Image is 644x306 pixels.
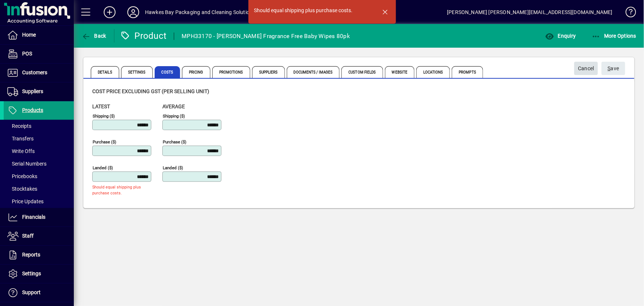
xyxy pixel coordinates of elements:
[4,283,74,302] a: Support
[98,6,121,19] button: Add
[7,186,37,192] span: Stocktakes
[155,66,180,78] span: Costs
[80,29,108,42] button: Back
[416,66,450,78] span: Locations
[121,6,145,19] button: Profile
[121,66,153,78] span: Settings
[7,198,44,204] span: Price Updates
[22,88,43,94] span: Suppliers
[608,62,619,75] span: ave
[7,161,47,167] span: Serial Numbers
[385,66,415,78] span: Website
[7,136,34,142] span: Transfers
[182,30,350,42] div: MPH33170 - [PERSON_NAME] Fragrance Free Baby Wipes 80pk
[212,66,250,78] span: Promotions
[4,145,74,157] a: Write Offs
[592,33,637,39] span: More Options
[74,29,114,42] app-page-header-button: Back
[4,157,74,170] a: Serial Numbers
[4,26,74,44] a: Home
[4,183,74,195] a: Stocktakes
[163,113,185,119] mat-label: Shipping ($)
[22,289,41,295] span: Support
[22,214,45,220] span: Financials
[22,233,34,239] span: Staff
[4,82,74,101] a: Suppliers
[543,29,578,42] button: Enquiry
[620,1,635,25] a: Knowledge Base
[4,208,74,227] a: Financials
[93,165,113,170] mat-label: Landed ($)
[4,120,74,132] a: Receipts
[4,246,74,264] a: Reports
[4,132,74,145] a: Transfers
[4,64,74,82] a: Customers
[7,123,31,129] span: Receipts
[92,88,209,94] span: Cost price excluding GST (per selling unit)
[341,66,383,78] span: Custom Fields
[7,173,37,179] span: Pricebooks
[4,45,74,63] a: POS
[578,62,594,75] span: Cancel
[163,139,186,144] mat-label: Purchase ($)
[22,51,32,57] span: POS
[574,62,598,75] button: Cancel
[4,265,74,283] a: Settings
[4,227,74,245] a: Staff
[162,103,185,109] span: Average
[22,271,41,276] span: Settings
[93,113,115,119] mat-label: Shipping ($)
[91,66,119,78] span: Details
[287,66,340,78] span: Documents / Images
[145,6,255,18] div: Hawkes Bay Packaging and Cleaning Solutions
[22,69,47,75] span: Customers
[182,66,210,78] span: Pricing
[22,252,40,258] span: Reports
[7,148,35,154] span: Write Offs
[447,6,613,18] div: [PERSON_NAME] [PERSON_NAME][EMAIL_ADDRESS][DOMAIN_NAME]
[82,33,106,39] span: Back
[608,65,611,71] span: S
[22,32,36,38] span: Home
[252,66,285,78] span: Suppliers
[452,66,483,78] span: Prompts
[590,29,638,42] button: More Options
[602,62,625,75] button: Save
[120,30,167,42] div: Product
[545,33,576,39] span: Enquiry
[92,103,110,109] span: Latest
[4,195,74,208] a: Price Updates
[93,139,116,144] mat-label: Purchase ($)
[22,107,43,113] span: Products
[163,165,183,170] mat-label: Landed ($)
[4,170,74,183] a: Pricebooks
